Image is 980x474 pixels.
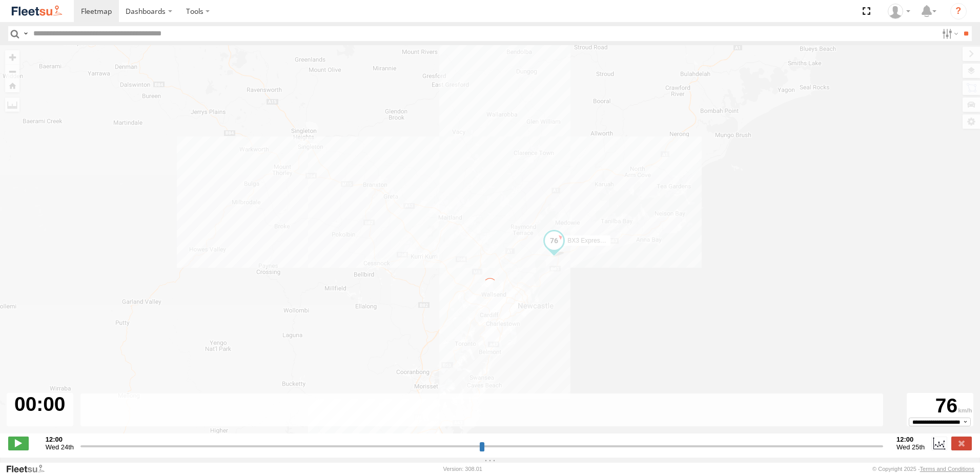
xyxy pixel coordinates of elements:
label: Play/Stop [8,437,29,450]
strong: 12:00 [46,436,74,443]
div: 76 [908,394,972,418]
img: fleetsu-logo-horizontal.svg [10,4,64,18]
label: Search Filter Options [938,26,960,41]
div: © Copyright 2025 - [872,466,974,472]
div: James Cullen [884,4,914,19]
strong: 12:00 [896,436,925,443]
i: ? [950,3,967,19]
label: Search Query [22,26,30,41]
div: Version: 308.01 [443,466,482,472]
a: Terms and Conditions [920,466,974,472]
label: Close [951,437,972,450]
span: Wed 24th [46,443,74,451]
span: Wed 25th [896,443,925,451]
a: Visit our Website [6,464,53,474]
